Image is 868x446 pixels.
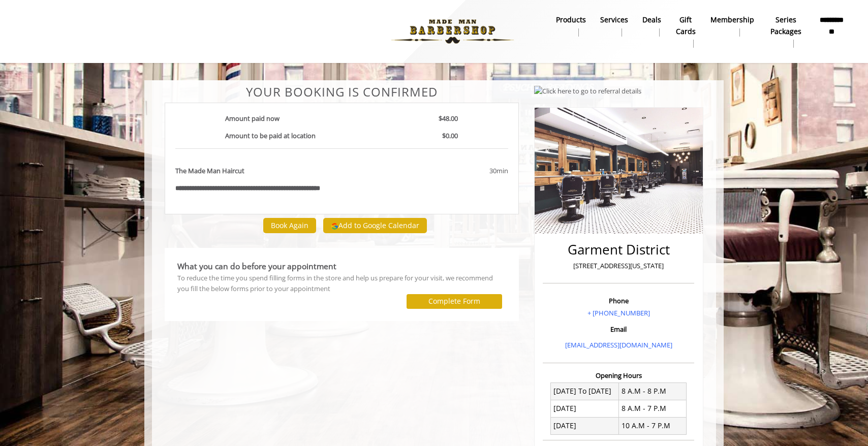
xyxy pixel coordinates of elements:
[551,400,619,418] td: [DATE]
[593,13,635,39] a: ServicesServices
[175,166,244,176] b: The Made Man Haircut
[543,372,694,379] h3: Opening Hours
[600,14,628,25] b: Services
[635,13,668,39] a: DealsDeals
[618,418,687,435] td: 10 A.M - 7 P.M
[263,218,316,233] button: Book Again
[407,166,508,176] div: 30min
[165,85,519,99] center: Your Booking is confirmed
[439,114,458,123] b: $48.00
[703,13,761,39] a: MembershipMembership
[618,383,687,400] td: 8 A.M - 8 P.M
[545,261,692,271] p: [STREET_ADDRESS][US_STATE]
[761,13,811,50] a: Series packagesSeries packages
[177,261,336,272] b: What you can do before your appointment
[442,131,458,140] b: $0.00
[545,326,692,333] h3: Email
[549,13,593,39] a: Productsproducts
[551,418,619,435] td: [DATE]
[618,400,687,418] td: 8 A.M - 7 P.M
[225,131,316,140] b: Amount to be paid at location
[710,14,754,25] b: Membership
[534,86,641,97] img: Click here to go to referral details
[323,218,427,233] button: Add to Google Calendar
[545,297,692,304] h3: Phone
[177,273,506,294] div: To reduce the time you spend filling forms in the store and help us prepare for your visit, we re...
[642,14,661,25] b: Deals
[428,297,480,305] label: Complete Form
[225,114,280,123] b: Amount paid now
[383,4,522,59] img: Made Man Barbershop logo
[551,383,619,400] td: [DATE] To [DATE]
[587,308,650,317] a: + [PHONE_NUMBER]
[556,14,586,25] b: products
[407,294,502,309] button: Complete Form
[545,242,692,257] h2: Garment District
[668,13,703,50] a: Gift cardsgift cards
[768,14,803,37] b: Series packages
[565,340,672,349] a: [EMAIL_ADDRESS][DOMAIN_NAME]
[675,14,696,37] b: gift cards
